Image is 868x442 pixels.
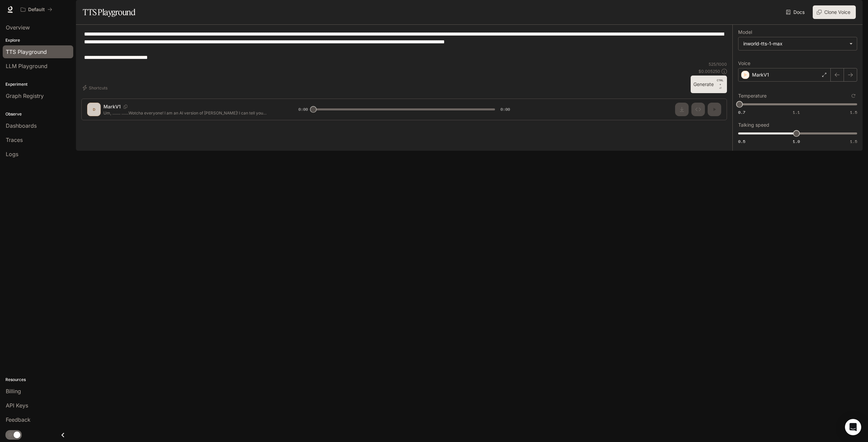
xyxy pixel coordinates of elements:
[83,5,135,19] h1: TTS Playground
[81,82,110,93] button: Shortcuts
[785,5,807,19] a: Docs
[738,30,752,35] p: Model
[738,93,767,98] p: Temperature
[845,419,861,435] div: Open Intercom Messenger
[716,78,724,86] p: CTRL +
[793,109,800,115] span: 1.1
[850,92,857,100] button: Reset to default
[691,76,727,93] button: GenerateCTRL +⏎
[743,40,846,47] div: inworld-tts-1-max
[716,78,724,90] p: ⏎
[793,139,800,144] span: 1.0
[752,71,769,78] p: MarkV1
[709,61,727,67] p: 525 / 1000
[850,109,857,115] span: 1.5
[18,3,55,16] button: All workspaces
[738,123,769,127] p: Talking speed
[738,109,745,115] span: 0.7
[850,139,857,144] span: 1.5
[738,139,745,144] span: 0.5
[738,37,857,50] div: inworld-tts-1-max
[698,68,720,74] p: $ 0.005250
[813,5,856,19] button: Clone Voice
[28,7,45,13] p: Default
[738,61,750,66] p: Voice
